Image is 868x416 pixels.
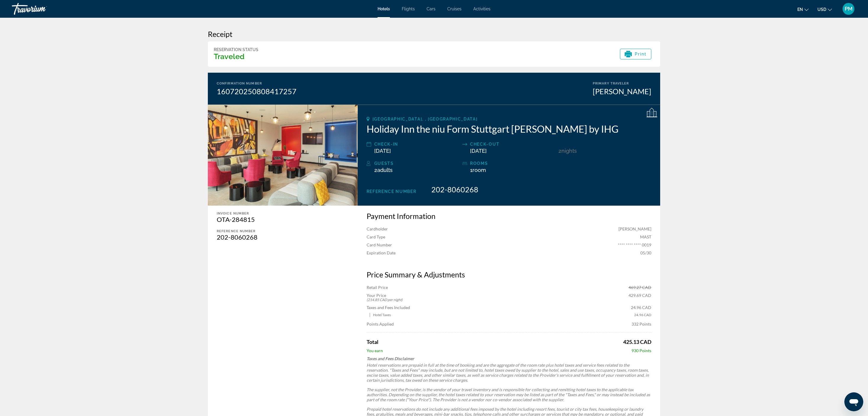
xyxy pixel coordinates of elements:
span: PM [845,6,853,12]
div: Check-out [470,141,555,148]
span: USD [817,7,826,12]
div: Confirmation Number [217,82,297,85]
span: [DATE] [470,148,487,154]
span: Nights [561,148,577,154]
span: Card Type [367,234,385,239]
a: Activities [473,6,490,11]
span: Reference Number [367,189,417,194]
span: Expiration Date [367,250,396,255]
span: MAST [640,234,651,239]
span: Your Price [367,293,386,298]
span: 1 [470,167,486,173]
div: Check-in [374,141,459,148]
button: User Menu [841,3,856,15]
div: OTA-284815 [217,215,346,223]
span: Total [367,339,378,345]
span: You earn [367,348,383,353]
span: 332 Points [631,321,651,326]
h2: Holiday Inn the niu Form Stuttgart [PERSON_NAME] by IHG [367,123,651,135]
p: The supplier, not the Provider, is the vendor of your travel inventory and is responsible for col... [367,387,651,402]
span: en [797,7,803,12]
div: Guests [374,160,459,167]
a: Cars [427,6,435,11]
span: Points Applied [367,321,394,326]
a: Travorium [12,1,71,17]
a: Flights [402,6,415,11]
span: 930 Points [631,348,651,353]
span: Taxes and Fees Included [367,305,410,310]
div: 160720250808417257 [217,87,297,96]
span: (214.85 CAD per night) [367,298,403,302]
iframe: Кнопка запуска окна обмена сообщениями [844,392,863,411]
h3: Traveled [214,52,258,61]
p: Taxes and Fees Disclaimer [367,356,651,361]
span: 425.13 CAD [623,339,651,345]
span: 469.27 CAD [629,285,651,290]
span: 2 [374,167,393,173]
span: [PERSON_NAME] [618,226,651,231]
button: Print [620,49,652,59]
a: Cruises [447,6,461,11]
div: Invoice Number [217,212,346,215]
h3: Payment Information [367,212,651,220]
div: Reservation Status [214,47,258,52]
button: Change language [797,5,809,14]
a: Hotels [378,6,390,11]
span: Cardholder [367,226,388,231]
span: Retail Price [367,285,388,290]
div: Primary Traveler [593,82,651,85]
h3: Receipt [208,30,660,38]
div: 202-8060268 [217,233,346,241]
span: 202-8060268 [431,185,478,194]
div: rooms [470,160,555,167]
span: 429.69 CAD [629,293,651,298]
h3: Price Summary & Adjustments [367,270,651,279]
span: [DATE] [374,148,391,154]
p: Hotel reservations are prepaid in full at the time of booking and are the aggregate of the room r... [367,363,651,383]
div: [PERSON_NAME] [593,87,651,96]
span: [GEOGRAPHIC_DATA], , [GEOGRAPHIC_DATA] [373,117,478,121]
span: Print [635,52,647,56]
button: Change currency [817,5,832,14]
span: Hotel Taxes [373,313,391,317]
span: 24.96 CAD [634,313,651,317]
span: Room [472,167,486,173]
span: 2 [558,148,561,154]
span: Adults [377,167,393,173]
span: Card Number [367,242,392,247]
img: Holiday Inn the niu Form Stuttgart Feuerbach by IHG [208,105,358,206]
div: Reference number [217,229,346,233]
span: 05/30 [640,250,651,255]
span: 24.96 CAD [631,305,651,310]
